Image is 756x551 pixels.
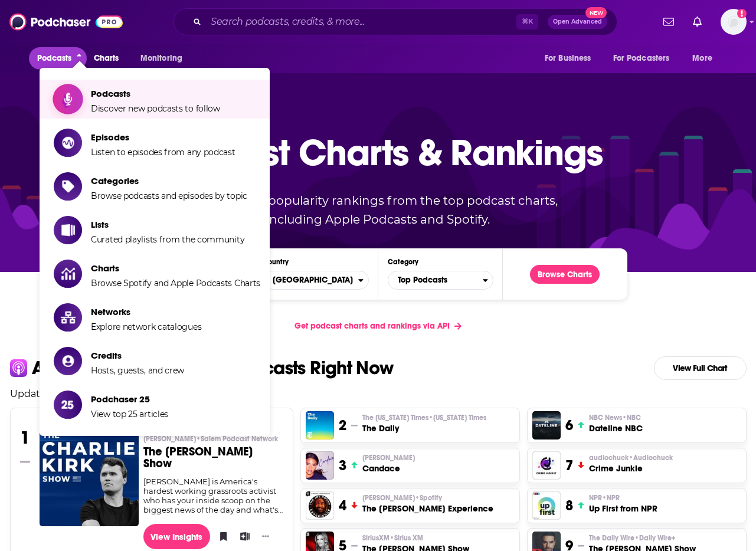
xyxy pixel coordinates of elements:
[721,9,747,35] span: Logged in as rowan.sullivan
[428,414,486,422] span: • [US_STATE] Times
[530,265,600,284] button: Browse Charts
[362,533,469,543] p: SiriusXM • Sirius XM
[362,463,415,474] h3: Candace
[589,453,673,463] span: audiochuck
[532,411,561,440] img: Dateline NBC
[175,191,581,229] p: Up-to-date popularity rankings from the top podcast charts, including Apple Podcasts and Spotify.
[362,493,493,503] p: Joe Rogan • Spotify
[206,12,516,31] input: Search podcasts, credits, & more...
[721,9,747,35] button: Show profile menu
[143,446,283,470] h3: The [PERSON_NAME] Show
[91,103,220,114] span: Discover new podcasts to follow
[585,7,607,18] span: New
[1,388,756,399] p: Updated: [DATE]
[362,453,415,474] a: [PERSON_NAME]Candace
[589,413,643,434] a: NBC News•NBCDateline NBC
[692,50,712,67] span: More
[634,534,676,542] span: • Daily Wire+
[29,47,87,70] button: close menu
[362,453,415,463] span: [PERSON_NAME]
[589,493,657,514] a: NPR•NPRUp First from NPR
[565,497,573,514] h3: 8
[285,311,471,340] a: Get podcast charts and rankings via API
[659,12,679,32] a: Show notifications dropdown
[91,147,235,158] span: Listen to episodes from any podcast
[565,416,573,434] h3: 6
[654,356,747,380] a: View Full Chart
[153,114,603,191] p: Podcast Charts & Rankings
[306,491,334,520] img: The Joe Rogan Experience
[362,422,486,434] h3: The Daily
[40,427,139,526] img: The Charlie Kirk Show
[91,365,184,376] span: Hosts, guests, and crew
[294,321,450,331] span: Get podcast charts and rankings via API
[91,132,235,143] span: Episodes
[589,453,673,474] a: audiochuck•AudiochuckCrime Junkie
[91,278,260,288] span: Browse Spotify and Apple Podcasts Charts
[606,47,687,70] button: open menu
[140,50,182,67] span: Monitoring
[143,524,210,549] a: View Insights
[545,50,591,67] span: For Business
[548,15,607,29] button: Open AdvancedNew
[9,11,123,33] img: Podchaser - Follow, Share and Rate Podcasts
[143,434,283,477] a: [PERSON_NAME]•Salem Podcast NetworkThe [PERSON_NAME] Show
[91,88,220,99] span: Podcasts
[32,359,394,378] p: Apple Podcasts Top U.S. Podcasts Right Now
[589,493,620,503] span: NPR
[86,47,126,70] a: Charts
[236,527,248,545] button: Add to List
[94,50,119,67] span: Charts
[589,453,673,463] p: audiochuck • Audiochuck
[362,493,442,503] span: [PERSON_NAME]
[688,12,706,32] a: Show notifications dropdown
[589,422,643,434] h3: Dateline NBC
[553,19,602,25] span: Open Advanced
[589,413,641,422] span: NBC News
[684,47,727,70] button: open menu
[532,451,561,480] img: Crime Junkie
[91,350,184,361] span: Credits
[91,393,168,405] span: Podchaser 25
[362,413,486,422] p: The New York Times • New York Times
[306,451,334,480] img: Candace
[362,533,423,543] span: SiriusXM
[362,493,493,514] a: [PERSON_NAME]•SpotifyThe [PERSON_NAME] Experience
[91,409,168,419] span: View top 25 articles
[91,306,201,317] span: Networks
[589,463,673,474] h3: Crime Junkie
[257,530,274,542] button: Show More Button
[20,427,30,448] h3: 1
[10,359,27,376] img: apple Icon
[613,50,670,67] span: For Podcasters
[589,493,657,503] p: NPR • NPR
[132,47,198,70] button: open menu
[339,457,346,474] h3: 3
[215,527,227,545] button: Bookmark Podcast
[91,219,244,230] span: Lists
[263,271,368,290] button: Countries
[362,413,486,422] span: The [US_STATE] Times
[589,413,643,422] p: NBC News • NBC
[589,533,696,543] p: The Daily Wire • Daily Wire+
[602,494,620,502] span: • NPR
[91,234,244,245] span: Curated playlists from the community
[532,491,561,520] img: Up First from NPR
[306,411,334,440] img: The Daily
[37,50,72,67] span: Podcasts
[388,270,483,290] span: Top Podcasts
[91,263,260,274] span: Charts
